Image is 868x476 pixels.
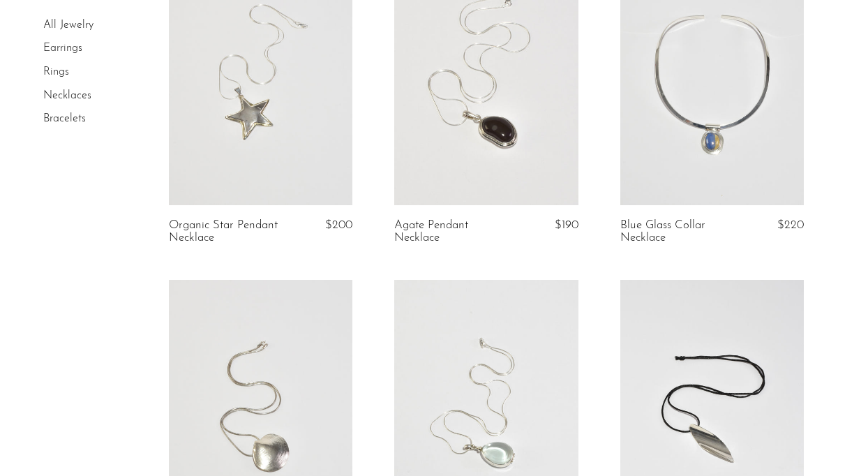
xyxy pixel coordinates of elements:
[620,219,740,245] a: Blue Glass Collar Necklace
[43,90,91,101] a: Necklaces
[43,66,69,77] a: Rings
[325,219,352,231] span: $200
[43,20,93,31] a: All Jewelry
[394,219,514,245] a: Agate Pendant Necklace
[43,43,82,54] a: Earrings
[43,113,86,124] a: Bracelets
[169,219,289,245] a: Organic Star Pendant Necklace
[555,219,578,231] span: $190
[777,219,804,231] span: $220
